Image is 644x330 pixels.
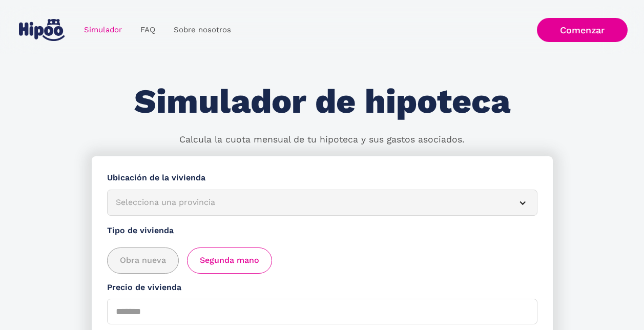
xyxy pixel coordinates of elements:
h1: Simulador de hipoteca [134,83,510,120]
span: Obra nueva [120,254,166,267]
div: add_description_here [107,247,537,274]
label: Precio de vivienda [107,281,537,294]
a: Sobre nosotros [164,20,240,40]
div: Selecciona una provincia [116,196,504,209]
label: Ubicación de la vivienda [107,172,537,184]
a: Simulador [75,20,131,40]
a: FAQ [131,20,164,40]
a: Comenzar [537,18,628,42]
label: Tipo de vivienda [107,224,537,237]
span: Segunda mano [200,254,259,267]
p: Calcula la cuota mensual de tu hipoteca y sus gastos asociados. [179,133,465,147]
